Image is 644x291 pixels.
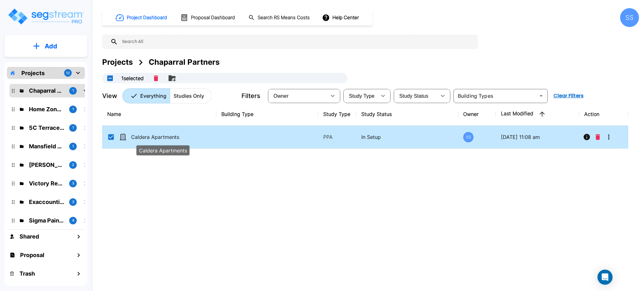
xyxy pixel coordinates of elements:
p: Add [45,41,57,51]
p: Herin Family Investments [29,161,64,169]
th: Action [579,103,628,126]
h1: Proposal [20,251,44,259]
button: Everything [122,88,170,103]
p: Caldera Apartments [139,147,187,154]
th: Owner [458,103,496,126]
span: Study Type [349,93,375,99]
div: SS [620,8,639,27]
p: 1 [72,144,74,149]
p: 12 [66,70,70,76]
button: Add [4,37,87,55]
div: Open Intercom Messenger [597,270,613,285]
button: More-Options [602,131,615,143]
p: 2 [72,162,74,167]
p: Everything [140,92,166,100]
th: Study Status [356,103,458,126]
button: Delete [593,131,602,143]
p: Filters [241,91,260,101]
p: Sigma Pain Clinic [29,216,64,225]
div: Chaparral Partners [149,57,219,68]
button: Proposal Dashboard [178,11,238,24]
p: Studies Only [174,92,204,100]
p: Victory Real Estate [29,179,64,188]
img: Logo [7,8,84,25]
div: Select [395,87,436,105]
div: SS [463,132,474,142]
p: Exaccountic - Victory Real Estate [29,198,64,206]
p: PPA [323,133,351,141]
p: Projects [21,69,45,77]
p: 3 [72,199,74,205]
input: Search All [118,35,475,49]
span: Owner [274,93,289,99]
button: Search RS Means Costs [246,12,313,24]
button: Project Dashboard [113,11,170,25]
th: Name [102,103,216,126]
h1: Shared [19,232,39,241]
h1: Project Dashboard [127,14,167,21]
input: Building Types [455,91,536,100]
th: Study Type [318,103,356,126]
h1: Search RS Means Costs [258,14,310,21]
p: 1 [72,88,74,93]
p: View [102,91,117,101]
button: Clear Filters [551,90,586,102]
div: Select [345,87,377,105]
button: Delete [151,73,161,84]
p: In Setup [361,133,453,141]
p: 1 selected [121,74,144,82]
p: [DATE] 11:08 am [501,133,574,141]
button: Studies Only [170,88,212,103]
button: Open [537,91,546,100]
p: 1 [72,125,74,130]
button: Info [580,131,593,143]
button: Help Center [321,12,361,24]
h1: Trash [19,269,35,278]
div: Projects [102,57,133,68]
p: Chaparral Partners [29,86,64,95]
th: Building Type [216,103,318,126]
p: 5C Terrace Shops [29,124,64,132]
button: Move [166,72,178,85]
span: Study Status [399,93,429,99]
button: UnSelectAll [104,72,116,85]
p: Caldera Apartments [131,133,195,141]
p: 1 [72,107,74,112]
p: Home Zone Furniture [29,105,64,113]
th: Last Modified [496,103,579,126]
div: Platform [122,88,212,103]
p: 3 [72,181,74,186]
h1: Proposal Dashboard [191,14,235,21]
p: Mansfield Medical Partners [29,142,64,151]
div: Select [269,87,326,105]
p: 4 [72,218,74,223]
